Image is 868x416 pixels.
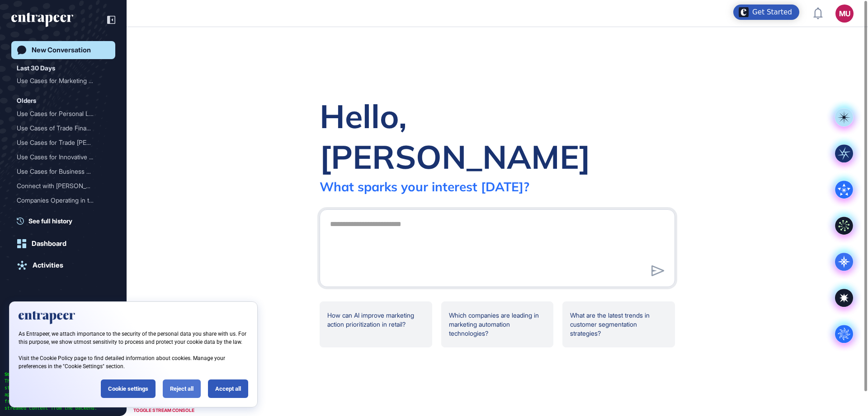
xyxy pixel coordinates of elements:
div: Use Cases for Trade Finance Products [17,135,110,150]
div: Get Started [752,8,792,17]
div: How can AI improve marketing action prioritization in retail? [320,301,432,347]
div: Activities [33,261,63,269]
div: New Conversation [32,46,91,54]
div: Companies Operating in th... [17,193,103,208]
div: Use Cases for Personal Lo... [17,106,103,121]
div: TOGGLE STREAM CONSOLE [131,405,197,416]
a: New Conversation [11,41,115,59]
div: Connect with Nash [17,179,110,193]
a: See full history [17,216,115,226]
div: Use Cases for Business Loan Products [17,164,110,179]
div: Use Cases for Personal Loans [17,106,110,121]
div: Connect with [PERSON_NAME] [17,179,103,193]
div: Use Cases for Business Lo... [17,164,103,179]
div: What sparks your interest [DATE]? [320,179,529,194]
div: Olders [17,95,36,106]
div: Use Cases for Innovative Payment Methods [17,150,110,164]
img: launcher-image-alternative-text [739,7,749,17]
div: Use Cases for Innovative ... [17,150,103,164]
div: Companies Operating in the High Precision Laser Industry [17,193,110,208]
div: Companies Focused on Deca... [17,208,103,222]
div: Use Cases for Marketing Action Prioritization [17,74,110,88]
span: See full history [28,216,72,226]
div: Last 30 Days [17,63,55,74]
div: Use Cases of Trade Financ... [17,121,103,135]
a: Activities [11,256,115,274]
div: Dashboard [32,240,66,248]
a: Dashboard [11,235,115,253]
button: MU [835,5,854,23]
div: Use Cases for Marketing A... [17,74,103,88]
div: Hello, [PERSON_NAME] [320,96,675,177]
div: Companies Focused on Decarbonization Efforts [17,208,110,222]
div: Open Get Started checklist [733,5,799,20]
div: entrapeer-logo [11,13,73,27]
div: Use Cases for Trade [PERSON_NAME]... [17,135,103,150]
div: Which companies are leading in marketing automation technologies? [441,301,554,347]
div: Use Cases of Trade Finance Products [17,121,110,135]
div: What are the latest trends in customer segmentation strategies? [562,301,675,347]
